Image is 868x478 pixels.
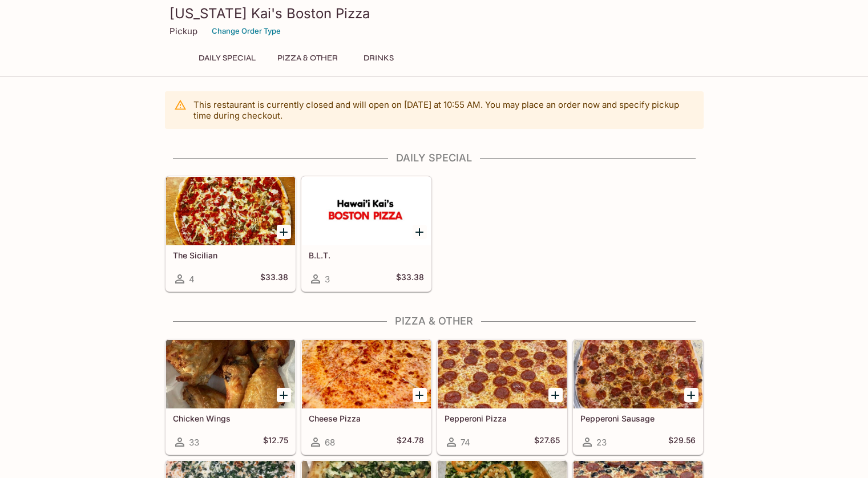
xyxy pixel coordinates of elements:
button: Add Cheese Pizza [413,388,427,402]
a: B.L.T.3$33.38 [301,176,431,291]
a: Pepperoni Sausage23$29.56 [573,339,703,455]
button: Add B.L.T. [413,225,427,239]
div: Pepperoni Pizza [438,340,567,408]
h5: $12.75 [263,435,288,449]
span: 23 [596,437,607,448]
a: Cheese Pizza68$24.78 [301,339,431,455]
span: 3 [325,274,330,285]
button: Add Pepperoni Pizza [548,388,563,402]
h5: $29.56 [668,435,696,449]
h5: B.L.T. [309,250,424,260]
div: Cheese Pizza [302,340,431,408]
a: The Sicilian4$33.38 [165,176,296,291]
h5: The Sicilian [173,250,288,260]
h5: Pepperoni Sausage [580,414,696,423]
div: Chicken Wings [166,340,295,408]
span: 68 [325,437,335,448]
h5: Cheese Pizza [309,414,424,423]
h3: [US_STATE] Kai's Boston Pizza [169,5,699,22]
button: Daily Special [192,50,262,66]
div: B.L.T. [302,177,431,245]
button: Add Chicken Wings [277,388,291,402]
button: Add The Sicilian [277,225,291,239]
div: The Sicilian [166,177,295,245]
button: Change Order Type [207,22,286,40]
h5: $27.65 [534,435,560,449]
h4: Daily Special [165,152,704,164]
div: Pepperoni Sausage [574,340,703,408]
button: Pizza & Other [271,50,344,66]
h5: $33.38 [260,272,288,286]
span: 33 [189,437,199,448]
h5: $24.78 [397,435,424,449]
p: Pickup [169,26,197,37]
a: Chicken Wings33$12.75 [165,339,296,455]
h5: $33.38 [396,272,424,286]
h4: Pizza & Other [165,315,704,327]
button: Add Pepperoni Sausage [684,388,699,402]
button: Drinks [353,50,405,66]
p: This restaurant is currently closed and will open on [DATE] at 10:55 AM . You may place an order ... [193,99,695,121]
h5: Pepperoni Pizza [445,414,560,423]
h5: Chicken Wings [173,414,288,423]
a: Pepperoni Pizza74$27.65 [437,339,567,455]
span: 74 [461,437,470,448]
span: 4 [189,274,195,285]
